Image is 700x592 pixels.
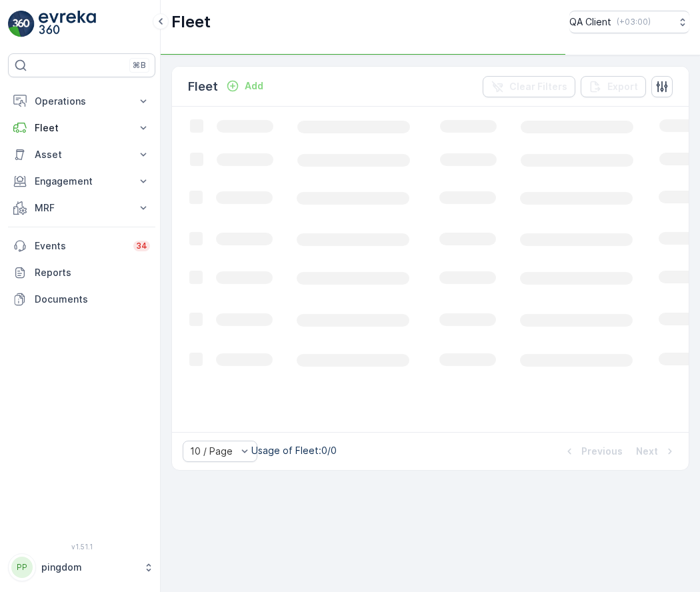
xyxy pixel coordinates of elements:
[509,80,567,93] p: Clear Filters
[8,115,155,141] button: Fleet
[561,443,624,459] button: Previous
[35,293,150,306] p: Documents
[35,148,129,161] p: Asset
[483,76,575,97] button: Clear Filters
[39,11,96,37] img: logo_light-DOdMpM7g.png
[35,239,125,253] p: Events
[8,259,155,286] a: Reports
[8,168,155,195] button: Engagement
[251,444,337,457] p: Usage of Fleet : 0/0
[35,121,129,135] p: Fleet
[136,241,147,251] p: 34
[8,286,155,313] a: Documents
[188,77,218,96] p: Fleet
[8,88,155,115] button: Operations
[171,11,211,33] p: Fleet
[607,80,638,93] p: Export
[221,78,269,94] button: Add
[35,95,129,108] p: Operations
[8,195,155,221] button: MRF
[569,15,611,29] p: QA Client
[245,79,263,93] p: Add
[8,11,35,37] img: logo
[8,141,155,168] button: Asset
[35,266,150,279] p: Reports
[8,553,155,581] button: PPpingdom
[35,175,129,188] p: Engagement
[35,201,129,215] p: MRF
[636,445,658,458] p: Next
[8,543,155,551] span: v 1.51.1
[635,443,678,459] button: Next
[617,17,651,27] p: ( +03:00 )
[581,76,646,97] button: Export
[8,233,155,259] a: Events34
[581,445,623,458] p: Previous
[11,557,33,578] div: PP
[569,11,689,33] button: QA Client(+03:00)
[133,60,146,71] p: ⌘B
[41,561,137,574] p: pingdom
